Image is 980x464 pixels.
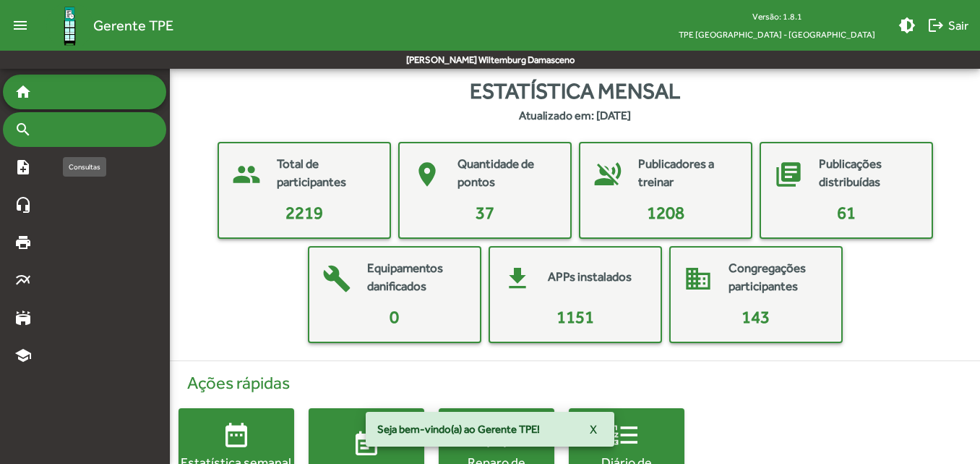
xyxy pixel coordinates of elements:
button: Sair [921,12,974,38]
mat-icon: library_books [767,153,810,196]
span: X [590,416,597,442]
mat-icon: menu [6,11,35,40]
mat-card-title: Publicadores a treinar [638,155,736,192]
strong: Atualizado em: [DATE] [519,107,631,125]
div: Versão: 1.8.1 [667,7,887,25]
mat-card-title: Equipamentos danificados [367,259,465,296]
a: Gerente TPE [35,2,173,49]
span: Seja bem-vindo(a) ao Gerente TPE! [377,422,540,436]
mat-icon: get_app [496,257,539,300]
span: TPE [GEOGRAPHIC_DATA] - [GEOGRAPHIC_DATA] [667,25,887,43]
img: Logo [46,2,93,49]
mat-icon: logout [927,17,945,34]
span: Sair [927,12,968,38]
mat-icon: domain [676,257,720,300]
span: 37 [476,203,494,222]
mat-icon: build [315,257,358,300]
span: Estatística mensal [470,75,680,107]
span: Gerente TPE [93,14,173,37]
span: 1151 [556,307,594,326]
mat-icon: people [225,153,268,196]
mat-card-title: Total de participantes [277,155,375,192]
mat-icon: search [14,121,32,138]
mat-icon: date_range [222,421,251,450]
span: 61 [837,203,856,222]
mat-card-title: Quantidade de pontos [457,155,556,192]
h4: Ações rápidas [179,373,971,394]
mat-icon: place [405,153,449,196]
span: 0 [390,307,399,326]
span: 143 [742,307,770,326]
mat-icon: note_add [14,159,32,176]
mat-card-title: Congregações participantes [728,259,827,296]
mat-card-title: APPs instalados [548,268,632,287]
mat-icon: brightness_medium [898,17,916,34]
mat-icon: headset_mic [14,196,32,214]
mat-icon: school [14,347,32,364]
mat-icon: stadium [14,309,32,326]
button: X [578,416,609,442]
mat-icon: home [14,83,32,101]
mat-icon: print [14,234,32,251]
mat-card-title: Publicações distribuídas [819,155,917,192]
mat-icon: multiline_chart [14,271,32,289]
span: 1208 [647,203,684,222]
span: 2219 [285,203,323,222]
mat-icon: voice_over_off [586,153,629,196]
